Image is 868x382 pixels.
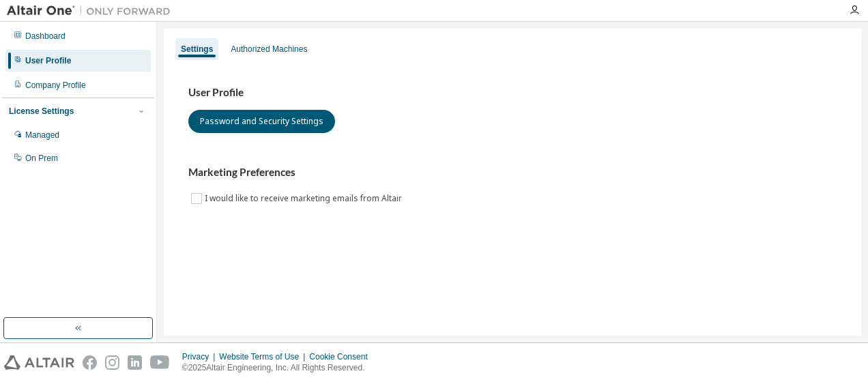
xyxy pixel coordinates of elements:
[205,190,405,207] label: I would like to receive marketing emails from Altair
[25,153,58,164] div: On Prem
[219,351,309,362] div: Website Terms of Use
[83,355,97,370] img: facebook.svg
[7,4,177,18] img: Altair One
[25,130,59,141] div: Managed
[188,110,335,133] button: Password and Security Settings
[188,166,837,179] h3: Marketing Preferences
[25,80,86,91] div: Company Profile
[181,44,213,55] div: Settings
[231,44,307,55] div: Authorized Machines
[9,106,74,117] div: License Settings
[4,355,74,370] img: altair_logo.svg
[25,55,71,66] div: User Profile
[25,31,66,42] div: Dashboard
[182,362,376,374] p: © 2025 Altair Engineering, Inc. All Rights Reserved.
[105,355,119,370] img: instagram.svg
[309,351,375,362] div: Cookie Consent
[188,86,837,100] h3: User Profile
[150,355,170,370] img: youtube.svg
[128,355,142,370] img: linkedin.svg
[182,351,219,362] div: Privacy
